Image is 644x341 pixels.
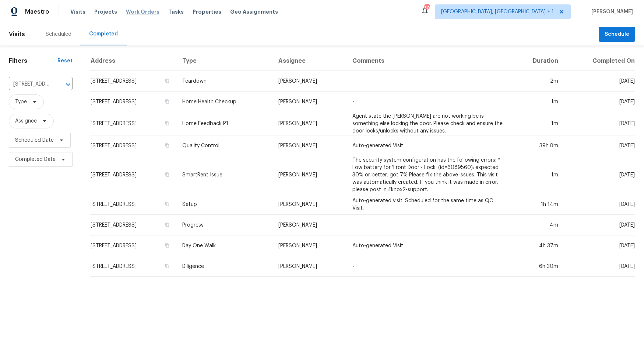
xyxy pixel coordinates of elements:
[510,71,564,92] td: 2m
[564,194,635,215] td: [DATE]
[94,8,117,15] span: Projects
[15,156,56,163] span: Completed Date
[90,194,176,215] td: [STREET_ADDRESS]
[564,256,635,277] td: [DATE]
[15,98,27,106] span: Type
[176,235,273,256] td: Day One Walk
[164,142,170,149] button: Copy Address
[605,30,629,39] span: Schedule
[164,242,170,249] button: Copy Address
[90,112,176,135] td: [STREET_ADDRESS]
[90,71,176,92] td: [STREET_ADDRESS]
[46,31,71,38] div: Scheduled
[9,26,25,42] span: Visits
[15,117,37,125] span: Assignee
[272,215,346,235] td: [PERSON_NAME]
[346,51,510,71] th: Comments
[272,51,346,71] th: Assignee
[510,92,564,112] td: 1m
[164,77,170,84] button: Copy Address
[510,235,564,256] td: 4h 37m
[346,135,510,156] td: Auto-generated Visit
[63,79,73,90] button: Open
[510,51,564,71] th: Duration
[164,171,170,178] button: Copy Address
[564,215,635,235] td: [DATE]
[90,51,176,71] th: Address
[168,9,184,14] span: Tasks
[272,256,346,277] td: [PERSON_NAME]
[164,120,170,127] button: Copy Address
[272,112,346,135] td: [PERSON_NAME]
[90,256,176,277] td: [STREET_ADDRESS]
[272,156,346,194] td: [PERSON_NAME]
[90,215,176,235] td: [STREET_ADDRESS]
[9,79,52,90] input: Search for an address...
[510,215,564,235] td: 4m
[510,156,564,194] td: 1m
[176,112,273,135] td: Home Feedback P1
[510,256,564,277] td: 6h 30m
[272,194,346,215] td: [PERSON_NAME]
[164,98,170,105] button: Copy Address
[90,235,176,256] td: [STREET_ADDRESS]
[176,194,273,215] td: Setup
[564,156,635,194] td: [DATE]
[193,8,221,15] span: Properties
[176,92,273,112] td: Home Health Checkup
[346,92,510,112] td: -
[510,135,564,156] td: 39h 8m
[441,8,554,15] span: [GEOGRAPHIC_DATA], [GEOGRAPHIC_DATA] + 1
[89,30,118,38] div: Completed
[176,71,273,92] td: Teardown
[564,51,635,71] th: Completed On
[230,8,278,15] span: Geo Assignments
[346,71,510,92] td: -
[164,201,170,207] button: Copy Address
[599,27,635,42] button: Schedule
[346,112,510,135] td: Agent state the [PERSON_NAME] are not working bc is something else locking the door. Please check...
[272,92,346,112] td: [PERSON_NAME]
[176,215,273,235] td: Progress
[564,235,635,256] td: [DATE]
[164,263,170,269] button: Copy Address
[564,92,635,112] td: [DATE]
[176,135,273,156] td: Quality Control
[9,57,57,65] h1: Filters
[164,221,170,228] button: Copy Address
[564,71,635,92] td: [DATE]
[272,71,346,92] td: [PERSON_NAME]
[176,256,273,277] td: Diligence
[346,256,510,277] td: -
[90,135,176,156] td: [STREET_ADDRESS]
[272,235,346,256] td: [PERSON_NAME]
[346,235,510,256] td: Auto-generated Visit
[564,112,635,135] td: [DATE]
[346,215,510,235] td: -
[57,57,73,65] div: Reset
[346,194,510,215] td: Auto-generated visit. Scheduled for the same time as QC Visit.
[70,8,85,15] span: Visits
[176,51,273,71] th: Type
[510,112,564,135] td: 1m
[15,137,54,144] span: Scheduled Date
[126,8,159,15] span: Work Orders
[588,8,633,15] span: [PERSON_NAME]
[510,194,564,215] td: 1h 14m
[564,135,635,156] td: [DATE]
[176,156,273,194] td: SmartRent Issue
[272,135,346,156] td: [PERSON_NAME]
[90,92,176,112] td: [STREET_ADDRESS]
[90,156,176,194] td: [STREET_ADDRESS]
[25,8,49,15] span: Maestro
[346,156,510,194] td: The security system configuration has the following errors: * Low battery for 'Front Door - Lock'...
[424,4,429,12] div: 30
